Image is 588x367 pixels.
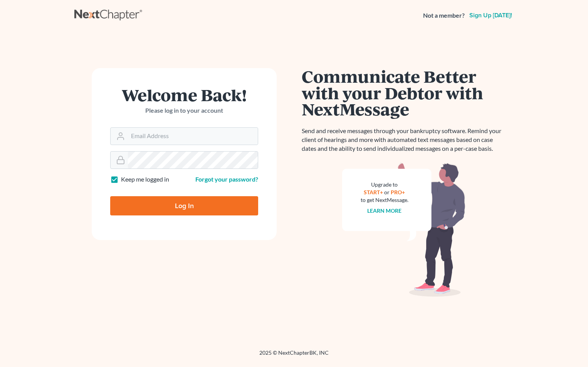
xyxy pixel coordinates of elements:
[302,127,506,153] p: Send and receive messages through your bankruptcy software. Remind your client of hearings and mo...
[368,207,402,214] a: Learn more
[342,162,465,297] img: nextmessage_bg-59042aed3d76b12b5cd301f8e5b87938c9018125f34e5fa2b7a6b67550977c72.svg
[468,12,514,18] a: Sign up [DATE]!
[391,189,405,195] a: PRO+
[121,175,169,184] label: Keep me logged in
[302,68,506,117] h1: Communicate Better with your Debtor with NextMessage
[195,175,258,183] a: Forgot your password?
[74,349,514,363] div: 2025 © NextChapterBK, INC
[364,189,383,195] a: START+
[361,196,408,204] div: to get NextMessage.
[423,11,465,20] strong: Not a member?
[110,106,258,115] p: Please log in to your account
[128,128,258,145] input: Email Address
[110,87,258,103] h1: Welcome Back!
[110,196,258,215] input: Log In
[361,181,408,189] div: Upgrade to
[385,189,390,195] span: or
